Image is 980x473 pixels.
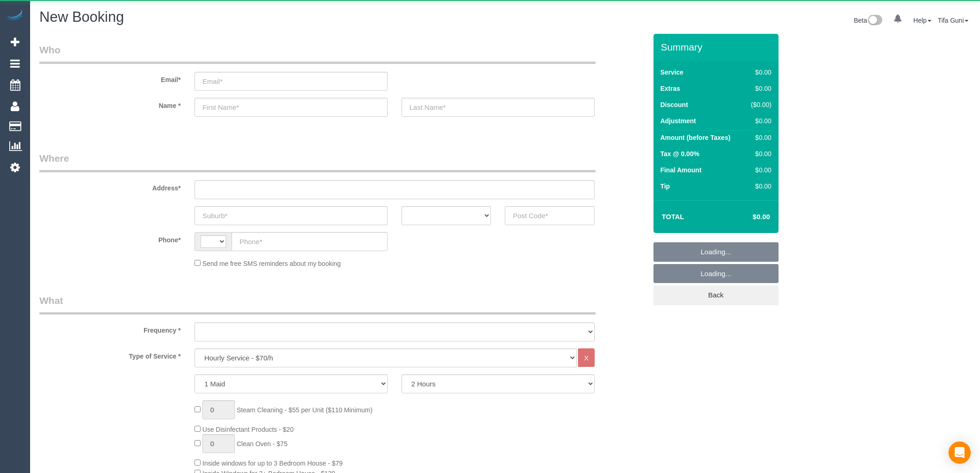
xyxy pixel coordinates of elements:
span: Steam Cleaning - $55 per Unit ($110 Minimum) [237,406,372,414]
label: Phone* [32,232,188,245]
div: $0.00 [747,68,772,77]
legend: What [39,294,596,315]
h4: $0.00 [725,213,770,221]
div: $0.00 [747,149,772,158]
a: Tifa Guni [938,17,968,24]
div: $0.00 [747,165,772,175]
label: Type of Service * [32,348,188,361]
input: Email* [195,72,388,91]
label: Email* [32,72,188,84]
a: Help [913,17,931,24]
span: Inside windows for up to 3 Bedroom House - $79 [202,460,343,467]
legend: Who [39,43,596,64]
span: Send me free SMS reminders about my booking [202,260,341,267]
input: First Name* [195,98,388,117]
input: Post Code* [505,206,594,225]
label: Discount [660,100,688,109]
div: ($0.00) [747,100,772,109]
label: Service [660,68,684,77]
div: $0.00 [747,116,772,126]
input: Phone* [232,232,388,251]
span: Use Disinfectant Products - $20 [202,426,294,433]
label: Frequency * [32,322,188,335]
label: Name * [32,98,188,110]
input: Suburb* [195,206,388,225]
label: Adjustment [660,116,696,126]
legend: Where [39,151,596,172]
label: Final Amount [660,165,702,175]
span: Clean Oven - $75 [237,440,288,448]
div: $0.00 [747,182,772,191]
label: Tip [660,182,670,191]
h3: Summary [661,42,774,52]
label: Amount (before Taxes) [660,133,730,142]
a: Beta [854,17,882,24]
div: $0.00 [747,84,772,93]
a: Back [653,285,779,305]
strong: Total [662,213,685,221]
input: Last Name* [402,98,595,117]
label: Address* [32,180,188,193]
label: Extras [660,84,680,93]
img: Automaid Logo [6,9,24,22]
div: Open Intercom Messenger [949,441,971,464]
span: New Booking [39,9,124,25]
img: New interface [867,15,882,27]
label: Tax @ 0.00% [660,149,699,158]
div: $0.00 [747,133,772,142]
